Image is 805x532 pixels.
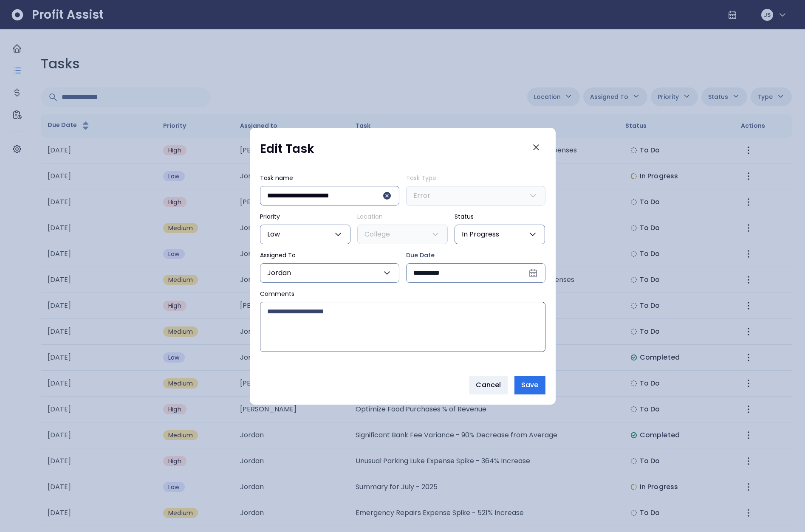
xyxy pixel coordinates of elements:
span: Task Type [406,174,436,182]
label: Due Date [406,251,545,260]
span: Low [267,229,280,239]
span: Jordan [267,268,291,278]
button: Open calendar [526,266,540,280]
span: College [364,229,390,239]
button: Cancel [469,376,508,394]
button: Save [514,376,545,394]
button: Close [527,138,545,157]
span: Save [521,380,538,390]
span: Status [455,212,474,221]
h1: Edit Task [260,141,314,157]
span: Cancel [476,380,501,390]
span: Error [413,191,430,201]
span: Priority [260,212,280,221]
span: Assigned To [260,251,296,259]
button: Clear input [382,191,392,201]
span: Location [357,212,383,221]
span: In Progress [462,229,499,239]
span: Task name [260,174,293,182]
span: Comments [260,290,294,298]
